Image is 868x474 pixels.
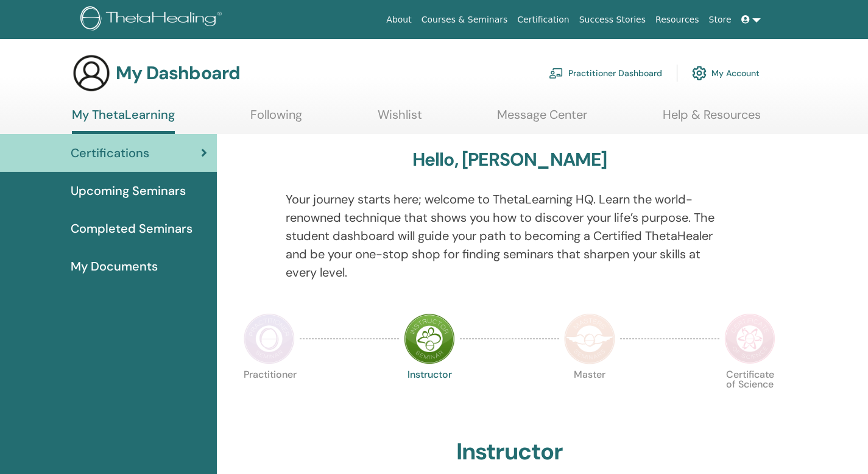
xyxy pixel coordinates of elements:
p: Your journey starts here; welcome to ThetaLearning HQ. Learn the world-renowned technique that sh... [286,190,734,281]
a: Courses & Seminars [417,9,513,31]
a: Resources [651,9,704,31]
img: Instructor [404,313,455,364]
a: My ThetaLearning [72,107,175,134]
img: logo.png [80,6,226,34]
img: cog.svg [692,63,707,83]
a: Store [704,9,736,31]
span: Completed Seminars [71,219,192,238]
p: Certificate of Science [724,370,775,421]
a: My Account [692,60,760,87]
a: Certification [512,9,574,31]
img: chalkboard-teacher.svg [549,68,563,79]
p: Instructor [404,370,455,421]
img: generic-user-icon.jpg [72,54,111,93]
img: Certificate of Science [724,313,775,364]
a: Wishlist [378,107,422,131]
span: My Documents [71,257,158,275]
img: Practitioner [244,313,295,364]
a: Practitioner Dashboard [549,60,662,87]
h3: My Dashboard [116,62,240,84]
a: Help & Resources [663,107,761,131]
a: Success Stories [574,9,651,31]
a: About [381,9,416,31]
h3: Hello, [PERSON_NAME] [412,149,607,171]
span: Upcoming Seminars [71,182,186,200]
h2: Instructor [456,438,563,466]
a: Message Center [497,107,587,131]
p: Master [564,370,615,421]
span: Certifications [71,144,149,162]
a: Following [250,107,302,131]
p: Practitioner [244,370,295,421]
img: Master [564,313,615,364]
